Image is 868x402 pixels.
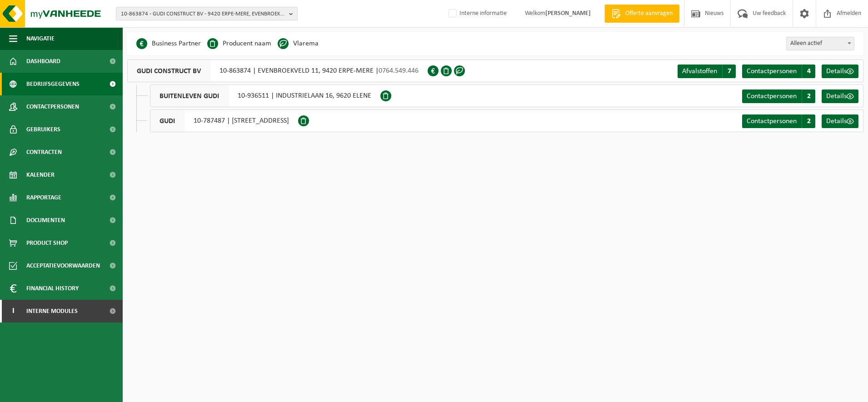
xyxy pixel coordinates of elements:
span: Contactpersonen [26,95,79,118]
a: Contactpersonen 4 [742,65,815,78]
span: Documenten [26,209,65,232]
span: Interne modules [26,300,78,323]
span: Contactpersonen [747,93,797,100]
span: Rapportage [26,186,61,209]
a: Afvalstoffen 7 [678,65,736,78]
span: 2 [802,114,815,128]
a: Details [822,114,858,128]
span: Gebruikers [26,118,60,141]
span: Dashboard [26,50,60,73]
span: GUDI [150,110,185,132]
div: 10-863874 | EVENBROEKVELD 11, 9420 ERPE-MERE | [127,60,428,82]
a: Contactpersonen 2 [742,89,815,103]
div: 10-936511 | INDUSTRIELAAN 16, 9620 ELENE [150,84,380,107]
a: Offerte aanvragen [604,5,679,23]
a: Details [822,89,858,103]
span: Kalender [26,164,55,186]
span: Financial History [26,277,79,300]
span: Navigatie [26,27,55,50]
span: Alleen actief [787,37,854,50]
span: Alleen actief [786,37,854,50]
span: 10-863874 - GUDI CONSTRUCT BV - 9420 ERPE-MERE, EVENBROEKVELD 11 [121,7,285,21]
div: 10-787487 | [STREET_ADDRESS] [150,109,298,132]
span: Afvalstoffen [682,68,717,75]
span: Product Shop [26,232,68,254]
li: Producent naam [207,37,271,50]
span: Bedrijfsgegevens [26,73,80,95]
span: Contactpersonen [747,118,797,125]
button: 10-863874 - GUDI CONSTRUCT BV - 9420 ERPE-MERE, EVENBROEKVELD 11 [116,7,298,20]
label: Interne informatie [447,7,507,20]
span: 4 [802,65,815,78]
span: Acceptatievoorwaarden [26,254,100,277]
span: BUITENLEVEN GUDI [150,85,229,107]
span: Offerte aanvragen [623,9,675,18]
span: Details [826,68,847,75]
strong: [PERSON_NAME] [545,10,591,17]
li: Business Partner [136,37,201,50]
span: 2 [802,89,815,103]
span: Contracten [26,141,62,164]
a: Contactpersonen 2 [742,114,815,128]
span: Details [826,93,847,100]
span: 7 [722,65,736,78]
span: 0764.549.446 [379,67,419,74]
li: Vlarema [278,37,319,50]
span: GUDI CONSTRUCT BV [128,60,210,82]
span: Contactpersonen [747,68,797,75]
a: Details [822,65,858,78]
span: I [9,300,17,323]
span: Details [826,118,847,125]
